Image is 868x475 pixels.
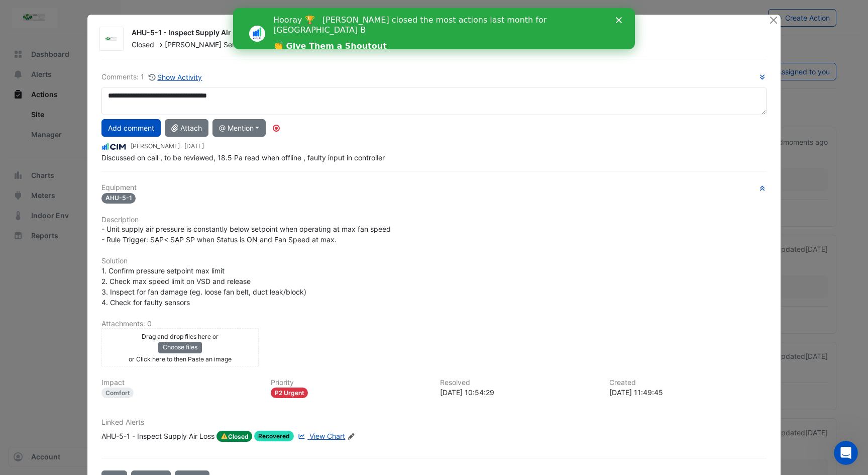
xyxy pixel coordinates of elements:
iframe: Intercom live chat banner [233,8,635,49]
button: Close [768,15,779,25]
small: or Click here to then Paste an image [129,355,232,363]
button: Attach [165,119,208,137]
span: Senden [224,40,260,50]
button: Choose files [158,342,202,353]
h6: Linked Alerts [101,418,767,427]
button: Show Activity [148,71,203,83]
span: Recovered [254,431,294,441]
div: Close [383,9,393,15]
h6: Attachments: 0 [101,320,767,328]
span: 1. Confirm pressure setpoint max limit 2. Check max speed limit on VSD and release 3. Inspect for... [101,266,306,307]
button: Add comment [101,119,161,137]
fa-icon: Edit Linked Alerts [347,433,355,440]
div: [DATE] 10:54:29 [440,387,597,398]
div: AHU-5-1 - Inspect Supply Air Loss [101,431,214,442]
div: AHU-5-1 - Inspect Supply Air Loss [132,28,756,40]
div: Tooltip anchor [272,124,281,133]
span: Closed [132,40,154,49]
span: View Chart [309,432,345,440]
small: [PERSON_NAME] - [131,142,204,151]
img: WABMS [100,34,123,44]
span: 2025-08-27 11:49:45 [184,142,204,150]
div: [DATE] 11:49:45 [609,387,767,398]
span: AHU-5-1 [101,193,136,204]
h6: Solution [101,257,767,265]
div: Comfort [101,388,134,398]
span: Discussed on call , to be reviewed, 18.5 Pa read when offline , faulty input in controller [101,153,385,162]
button: @ Mention [212,119,266,137]
h6: Description [101,216,767,224]
span: -> [156,40,163,49]
a: View Chart [296,431,345,442]
h6: Equipment [101,183,767,192]
span: - Unit supply air pressure is constantly below setpoint when operating at max fan speed - Rule Tr... [101,225,391,244]
h6: Priority [271,378,428,387]
div: Comments: 1 [101,71,203,83]
h6: Impact [101,378,259,387]
img: CIM [101,141,127,152]
span: Closed [216,431,253,442]
small: Drag and drop files here or [142,333,219,340]
span: [PERSON_NAME] [165,40,222,49]
a: 👏 Give Them a Shoutout [40,33,154,44]
h6: Resolved [440,378,597,387]
h6: Created [609,378,767,387]
div: P2 Urgent [271,388,308,398]
iframe: Intercom live chat [834,441,858,465]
